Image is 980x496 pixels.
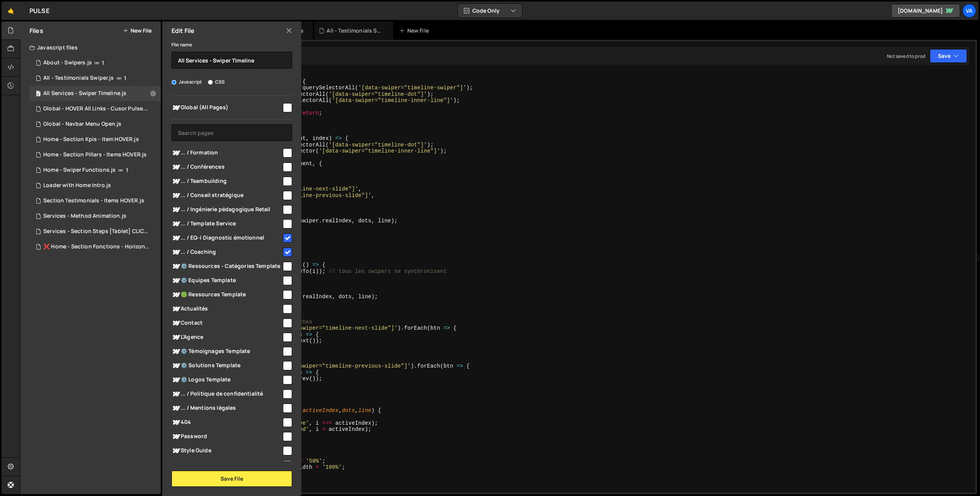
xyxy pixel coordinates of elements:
span: L'Agence [171,333,282,342]
div: 16253/46221.js [29,163,161,178]
div: New File [399,27,431,34]
span: ... / Template Service [171,219,282,228]
button: Code Only [458,4,522,18]
span: 1 [126,167,128,173]
span: 1 [102,60,104,66]
input: CSS [208,80,213,85]
label: File name [171,41,192,49]
label: Javascript [171,78,202,86]
div: Services - Method Animation.js [43,213,126,220]
span: ... / Mentions légales [171,404,282,413]
a: [DOMAIN_NAME] [891,4,960,18]
input: Search pages [171,124,292,141]
input: Name [171,52,292,69]
div: 16253/44426.js [29,117,161,132]
div: All - Testimonials Swiper.js [327,27,384,34]
div: 16253/45325.js [29,193,161,209]
div: Loader with Home Intro.js [43,182,111,189]
input: Javascript [171,80,176,85]
div: Global - HOVER All Links - Cusor Pulse.js [43,105,149,112]
h2: Files [29,26,43,35]
div: About - Swipers.js [43,59,92,66]
div: Home - Swiper Functions.js [43,167,116,174]
span: ... / Teambuilding [171,177,282,186]
div: 16253/45227.js [29,178,161,193]
div: Javascript files [20,40,161,55]
div: PULSE [29,6,49,15]
span: Password [171,432,282,441]
h2: Edit File [171,26,194,35]
span: ⚙️ Equipes Template [171,276,282,285]
span: ... / Conférences [171,163,282,172]
span: Contact [171,319,282,328]
div: Global - Navbar Menu Open.js [43,121,121,128]
span: ⚙️ Logos Template [171,375,282,384]
label: CSS [208,78,225,86]
span: Global (All Pages) [171,103,282,112]
span: ⚙️ Témoignages Template [171,347,282,356]
button: Save File [171,471,292,487]
span: Style Guide [171,446,282,455]
span: 404 [171,418,282,427]
span: ... / EQ-i Diagnostic émotionnel [171,233,282,243]
span: ⚙️ Ressources - Catégories Template [171,262,282,271]
span: 1 [124,75,126,81]
span: ... / Conseil stratégique [171,191,282,200]
div: 16253/45676.js [29,101,163,117]
div: 16253/45790.js [29,224,163,239]
div: About - Swipers.js [29,55,161,71]
div: All - Testimonials Swiper.js [43,75,114,82]
div: 16253/45820.js [29,239,163,255]
span: ... / Ingénierie pédagogique Retail [171,205,282,214]
button: New File [123,28,152,34]
span: 2 [36,91,41,97]
a: Va [962,4,976,18]
div: Not saved to prod [887,53,925,59]
div: ❌ Home - Section Fonctions - Horizontal scroll.js [43,243,149,250]
div: 16253/44878.js [29,209,161,224]
div: Services - Section Steps [Tablet] CLICK.js [43,228,149,235]
div: 16253/45780.js [29,71,161,86]
span: ... / Formation [171,148,282,158]
span: 🟢 Ressources Template [171,290,282,299]
div: 16253/44485.js [29,132,161,147]
a: 🤙 [2,2,20,20]
span: Actualités [171,304,282,314]
div: Home - Section Pillars - Items HOVER.js [43,151,147,158]
span: ... / Politique de confidentialité [171,389,282,399]
div: Section Testimonials - Items HOVER.js [43,197,144,204]
span: ... / Coaching [171,248,282,257]
button: Save [930,49,967,63]
span: Home [171,460,282,470]
span: ⚙️ Solutions Template [171,361,282,370]
div: 16253/46888.js [29,86,161,101]
div: Home - Section Kpis - Item HOVER.js [43,136,139,143]
div: 16253/44429.js [29,147,161,163]
div: All Services - Swiper Timeline.js [43,90,126,97]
